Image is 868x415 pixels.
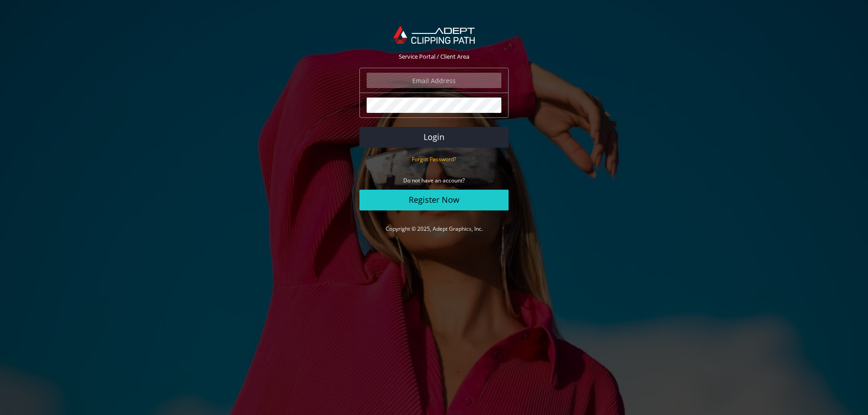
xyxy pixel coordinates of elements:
[403,177,465,184] small: Do not have an account?
[412,155,456,163] a: Forgot Password?
[393,26,474,44] img: Adept Graphics
[399,52,469,61] span: Service Portal / Client Area
[412,155,456,163] small: Forgot Password?
[386,225,483,233] a: Copyright © 2025, Adept Graphics, Inc.
[367,73,501,88] input: Email Address
[359,190,509,210] a: Register Now
[359,127,509,148] button: Login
